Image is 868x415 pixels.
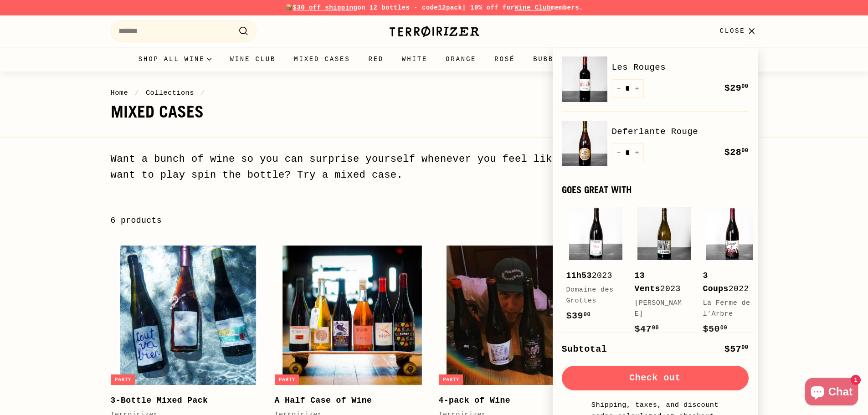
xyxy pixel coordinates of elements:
span: $39 [566,311,591,321]
span: $28 [724,147,749,158]
strong: 12pack [438,4,462,11]
span: $29 [724,83,749,93]
a: 13 Vents2023[PERSON_NAME] [635,204,694,346]
div: Want a bunch of wine so you can surprise yourself whenever you feel like it? Having friends over ... [111,151,758,183]
a: Wine Club [221,47,285,72]
a: Home [111,89,128,97]
b: 3 Coups [703,271,729,293]
a: Les Rouges [612,61,749,74]
a: Collections [146,89,194,97]
a: White [393,47,437,72]
summary: Shop all wine [129,47,221,72]
b: 11h53 [566,271,592,280]
a: Bubbles [524,47,578,72]
a: 3 Coups2022La Ferme de l’Arbre [703,204,762,346]
a: Deferlante Rouge [612,125,749,138]
b: 3-Bottle Mixed Pack [111,396,208,405]
div: Party [439,374,463,385]
div: [PERSON_NAME] [635,298,685,320]
sup: 00 [584,312,591,318]
b: 13 Vents [635,271,660,293]
button: Reduce item quantity by one [612,143,626,162]
div: Party [111,374,135,385]
div: 6 products [111,214,434,227]
sup: 00 [652,325,659,331]
div: Party [275,374,299,385]
div: Primary [92,47,776,72]
inbox-online-store-chat: Shopify online store chat [802,378,861,408]
p: 📦 on 12 bottles - code | 10% off for members. [111,3,758,13]
img: Les Rouges [562,56,607,102]
div: Subtotal [562,342,607,357]
div: La Ferme de l’Arbre [703,298,753,320]
sup: 00 [741,83,748,90]
img: Deferlante Rouge [562,121,607,166]
div: 2022 [703,269,753,296]
a: Wine Club [514,4,551,11]
h1: Mixed Cases [111,103,758,121]
sup: 00 [741,344,748,351]
a: Red [359,47,393,72]
div: Domaine des Grottes [566,285,616,307]
div: $57 [724,342,749,357]
button: Close [714,18,763,45]
div: Goes great with [562,184,749,195]
b: A Half Case of Wine [275,396,372,405]
div: 2023 [566,269,616,282]
nav: breadcrumbs [111,87,758,98]
a: Orange [437,47,485,72]
button: Increase item quantity by one [630,143,644,162]
div: 2023 [635,269,685,296]
span: $47 [635,324,659,334]
a: Rosé [485,47,524,72]
sup: 00 [720,325,727,331]
span: $30 off shipping [293,4,358,11]
button: Reduce item quantity by one [612,79,626,98]
button: Increase item quantity by one [630,79,644,98]
a: 11h532023Domaine des Grottes [566,204,626,333]
span: Close [719,26,745,36]
span: $50 [703,324,728,334]
span: / [199,89,208,97]
b: 4-pack of Wine [439,396,511,405]
sup: 00 [741,148,748,154]
button: Check out [562,366,749,390]
span: / [133,89,142,97]
a: Mixed Cases [285,47,359,72]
